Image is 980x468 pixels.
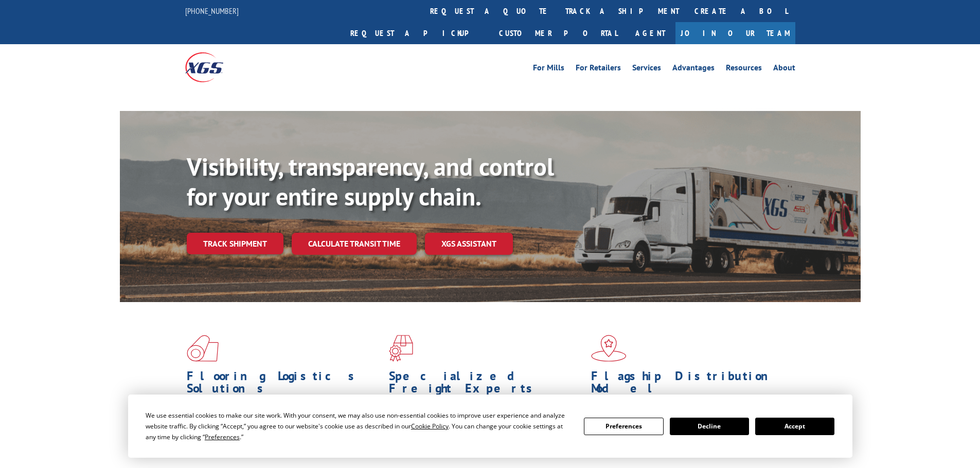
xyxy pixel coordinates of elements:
[726,64,762,75] a: Resources
[146,410,572,442] div: We use essential cookies to make our site work. With your consent, we may also use non-essential ...
[491,22,625,44] a: Customer Portal
[187,233,283,254] a: Track shipment
[670,418,749,435] button: Decline
[128,395,852,458] div: Cookie Consent Prompt
[187,335,219,362] img: xgs-icon-total-supply-chain-intelligence-red
[773,64,795,75] a: About
[576,64,621,75] a: For Retailers
[187,370,381,400] h1: Flooring Logistics Solutions
[632,64,661,75] a: Services
[591,370,786,400] h1: Flagship Distribution Model
[411,422,449,430] span: Cookie Policy
[205,433,240,441] span: Preferences
[425,233,513,255] a: XGS ASSISTANT
[591,335,627,362] img: xgs-icon-flagship-distribution-model-red
[389,335,413,362] img: xgs-icon-focused-on-flooring-red
[389,370,583,400] h1: Specialized Freight Experts
[185,6,239,16] a: [PHONE_NUMBER]
[584,418,663,435] button: Preferences
[625,22,675,44] a: Agent
[755,418,834,435] button: Accept
[675,22,795,44] a: Join Our Team
[292,233,417,255] a: Calculate transit time
[533,64,564,75] a: For Mills
[187,151,554,212] b: Visibility, transparency, and control for your entire supply chain.
[343,22,491,44] a: Request a pickup
[672,64,715,75] a: Advantages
